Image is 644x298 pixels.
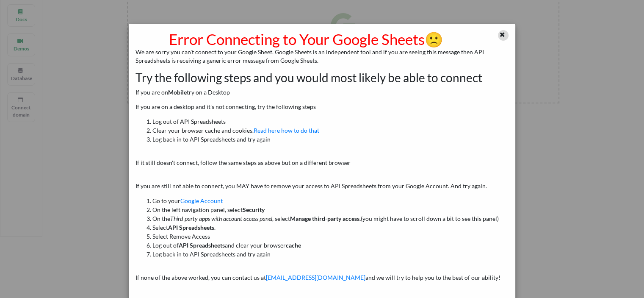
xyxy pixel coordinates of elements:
[168,224,214,231] b: API Spreadsheets
[152,250,509,259] li: Log back in to API Spreadsheets and try again
[152,196,509,205] li: Go to your
[152,214,509,223] li: On the , select (you might have to scroll down a bit to see this panel)
[152,232,509,241] li: Select Remove Access
[152,135,509,144] li: Log back in to API Spreadsheets and try again
[170,215,272,222] i: Third-party apps with account access panel
[135,273,509,282] p: If none of the above worked, you can contact us at and we will try to help you to the best of our...
[135,88,509,97] p: If you are on try on a Desktop
[152,205,509,214] li: On the left navigation panel, select
[266,274,365,281] a: [EMAIL_ADDRESS][DOMAIN_NAME]
[152,126,509,135] li: Clear your browser cache and cookies.
[135,103,509,111] p: If you are on a desktop and it's not connecting, try the following steps
[152,241,509,250] li: Log out of and clear your browser
[135,71,509,85] h2: Try the following steps and you would most likely be able to connect
[152,117,509,126] li: Log out of API Spreadsheets
[135,182,509,190] p: If you are still not able to connect, you MAY have to remove your access to API Spreadsheets from...
[290,215,361,222] b: Manage third-party access.
[135,30,476,48] h1: Error Connecting to Your Google Sheets
[135,159,509,167] p: If it still doesn't connect, follow the same steps as above but on a different browser
[425,30,443,48] span: sad-emoji
[179,242,225,249] b: API Spreadsheets
[152,223,509,232] li: Select .
[254,127,319,134] a: Read here how to do that
[286,242,301,249] b: cache
[135,48,509,65] p: We are sorry you can't connect to your Google Sheet. Google Sheets is an independent tool and if ...
[168,89,187,96] b: Mobile
[180,197,223,204] a: Google Account
[243,206,265,213] b: Security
